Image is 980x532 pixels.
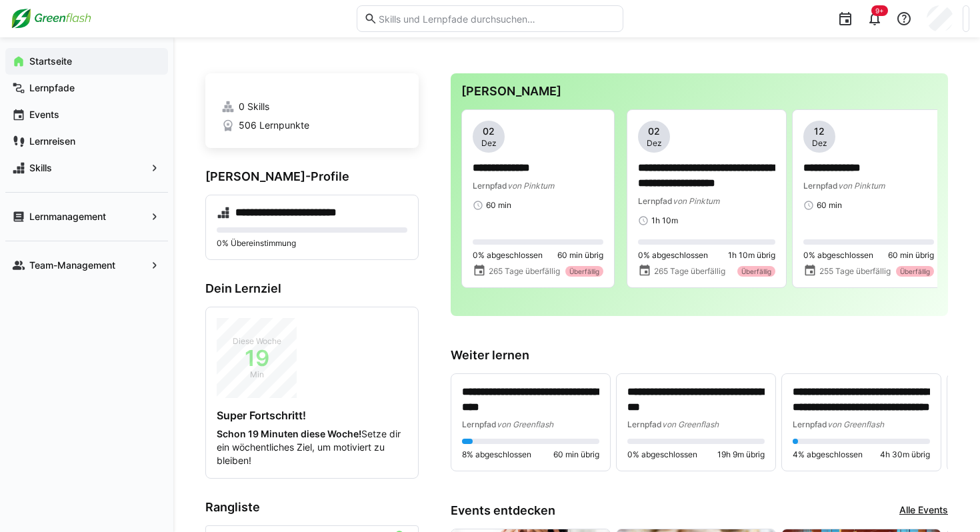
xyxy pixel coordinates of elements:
[827,419,884,429] span: von Greenflash
[481,138,497,149] span: Dez
[662,419,719,429] span: von Greenflash
[717,449,765,460] span: 19h 9m übrig
[793,419,827,429] span: Lernpfad
[473,181,507,191] span: Lernpfad
[814,125,825,138] span: 12
[205,169,419,184] h3: [PERSON_NAME]-Profile
[888,250,934,261] span: 60 min übrig
[673,196,719,206] span: von Pinktum
[803,250,873,261] span: 0% abgeschlossen
[875,7,884,15] span: 9+
[497,419,553,429] span: von Greenflash
[451,348,948,363] h3: Weiter lernen
[638,196,673,206] span: Lernpfad
[638,250,708,261] span: 0% abgeschlossen
[896,266,934,277] div: Überfällig
[553,449,599,460] span: 60 min übrig
[627,419,662,429] span: Lernpfad
[217,409,407,422] h4: Super Fortschritt!
[880,449,930,460] span: 4h 30m übrig
[205,500,419,515] h3: Rangliste
[557,250,603,261] span: 60 min übrig
[486,200,511,211] span: 60 min
[507,181,554,191] span: von Pinktum
[654,266,725,277] span: 265 Tage überfällig
[647,138,662,149] span: Dez
[899,503,948,518] a: Alle Events
[217,238,407,249] p: 0% Übereinstimmung
[217,427,407,467] p: Setze dir ein wöchentliches Ziel, um motiviert zu bleiben!
[489,266,560,277] span: 265 Tage überfällig
[651,215,678,226] span: 1h 10m
[483,125,495,138] span: 02
[239,100,269,113] span: 0 Skills
[461,84,937,99] h3: [PERSON_NAME]
[221,100,403,113] a: 0 Skills
[205,281,419,296] h3: Dein Lernziel
[648,125,660,138] span: 02
[473,250,543,261] span: 0% abgeschlossen
[627,449,697,460] span: 0% abgeschlossen
[793,449,863,460] span: 4% abgeschlossen
[462,419,497,429] span: Lernpfad
[812,138,827,149] span: Dez
[803,181,838,191] span: Lernpfad
[217,428,361,439] strong: Schon 19 Minuten diese Woche!
[838,181,885,191] span: von Pinktum
[819,266,891,277] span: 255 Tage überfällig
[377,13,616,25] input: Skills und Lernpfade durchsuchen…
[728,250,775,261] span: 1h 10m übrig
[817,200,842,211] span: 60 min
[462,449,531,460] span: 8% abgeschlossen
[239,119,309,132] span: 506 Lernpunkte
[737,266,775,277] div: Überfällig
[451,503,555,518] h3: Events entdecken
[565,266,603,277] div: Überfällig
